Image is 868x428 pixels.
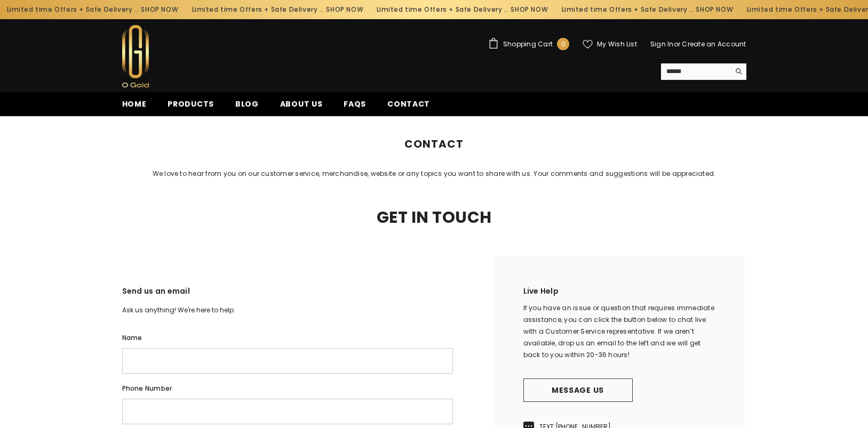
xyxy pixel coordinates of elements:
span: FAQs [344,99,366,109]
div: Limited time Offers + Safe Delivery .. [362,1,547,18]
label: Phone number [122,383,453,394]
span: Blog [235,99,259,109]
div: Limited time Offers + Safe Delivery .. [547,1,732,18]
a: Home [112,98,157,116]
a: Contact [377,98,441,116]
a: Home [404,116,424,128]
a: SHOP NOW [503,4,540,15]
span: 0 [561,38,566,50]
summary: Search [661,63,746,80]
a: About us [269,98,333,116]
span: About us [280,99,323,109]
a: SHOP NOW [688,4,725,15]
a: Blog [225,98,269,116]
span: or [674,39,680,49]
a: Shopping Cart [488,38,569,50]
span: Home [122,99,147,109]
h3: Send us an email [122,285,453,304]
span: Contact [436,116,464,128]
p: Ask us anything! We're here to help. [122,304,453,316]
span: Products [168,99,214,109]
a: Message us [523,378,633,402]
a: Sign In [650,39,674,49]
a: Create an Account [682,39,746,49]
button: Search [730,63,746,79]
a: SHOP NOW [318,4,355,15]
a: My Wish List [583,39,637,49]
h2: Get In Touch [114,210,754,225]
span: Contact [387,99,430,109]
a: SHOP NOW [133,4,170,15]
span: Shopping Cart [503,41,553,47]
label: Name [122,332,453,344]
a: FAQs [333,98,377,116]
span: My Wish List [597,41,637,47]
h2: Live Help [523,285,715,302]
div: If you have an issue or question that requires immediate assistance, you can click the button bel... [523,302,715,361]
a: Products [157,98,225,116]
img: Ogold Shop [122,25,149,87]
div: Limited time Offers + Safe Delivery .. [177,1,362,18]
